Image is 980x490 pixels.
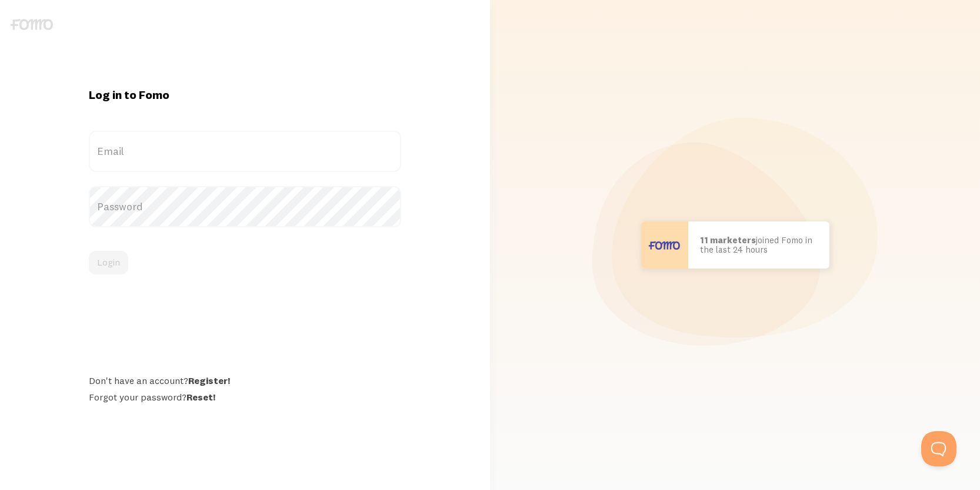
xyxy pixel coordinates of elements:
b: 11 marketers [700,234,756,246]
img: User avatar [641,221,688,269]
div: Forgot your password? [89,391,401,403]
div: Don't have an account? [89,375,401,386]
a: Register! [188,375,230,386]
img: fomo-logo-gray-b99e0e8ada9f9040e2984d0d95b3b12da0074ffd48d1e5cb62ac37fc77b0b268.svg [11,19,53,30]
label: Email [89,131,401,172]
label: Password [89,186,401,227]
p: joined Fomo in the last 24 hours [700,236,818,255]
h1: Log in to Fomo [89,87,401,102]
a: Reset! [186,391,215,403]
iframe: Help Scout Beacon - Open [921,431,956,466]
